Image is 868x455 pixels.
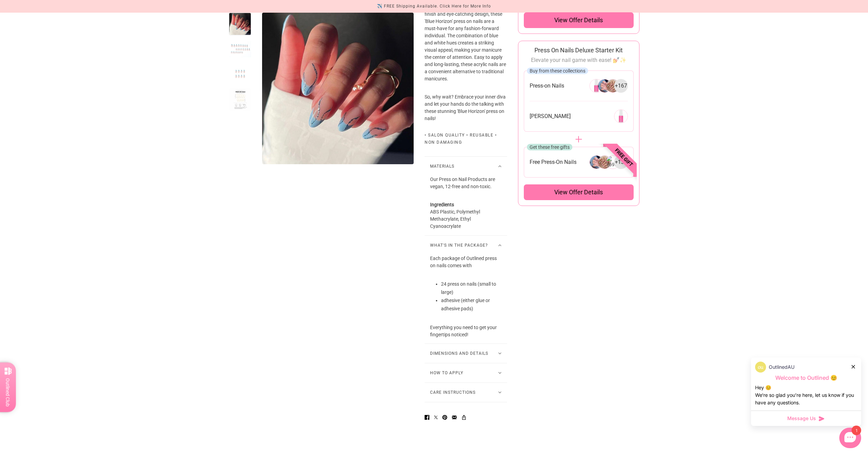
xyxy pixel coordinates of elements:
[422,411,432,423] a: Share on Facebook
[425,93,507,122] p: So, why wait? Embrace your inner diva and let your hands do the talking with these stunning 'Blue...
[262,13,414,164] modal-trigger: Enlarge product image
[598,79,611,93] img: 266304946256-1
[530,82,564,89] span: Press-on Nails
[755,384,857,406] div: Hey 😊 We‘re so glad you’re here, let us know if you have any questions.
[530,158,576,166] span: Free Press-On Nails
[554,188,603,196] span: View offer details
[530,144,570,149] span: Get these free gifts
[377,3,491,10] div: ✈️ FREE Shipping Available. Click Here for More Info
[614,109,628,123] img: 269291651152-0
[425,383,507,402] button: Care Instructions
[554,16,603,24] span: View offer details
[755,362,766,373] img: data:image/png;base64,iVBORw0KGgoAAAANSUhEUgAAACQAAAAkCAYAAADhAJiYAAAB90lEQVR4AeyUu0oDQRSG/91sklV...
[441,297,502,313] li: adhesive (either glue or adhesive pads)
[425,157,507,176] button: Materials
[425,132,507,146] div: • Salon Quality • Reusable • Non Damaging
[593,127,655,188] span: Free gift
[430,202,454,207] strong: Ingredients
[787,415,816,422] span: Message Us
[856,427,857,434] span: 1
[262,13,414,164] img: Blue Horizon-Press on Manicure-Outlined
[425,344,507,363] button: Dimensions and Details
[430,176,502,201] p: Our Press on Nail Products are vegan, 12-free and non-toxic.
[590,79,603,93] img: 266304946256-0
[530,68,585,73] span: Buy from these collections
[441,280,502,297] li: 24 press on nails (small to large)
[431,411,440,423] a: Post on X
[425,236,507,255] button: What's in the package?
[425,363,507,382] button: How to Apply
[769,363,794,371] p: OutlinedAU
[459,411,469,423] share-url: Copy URL
[440,411,450,423] a: Pin on Pinterest
[449,411,459,423] a: Send via email
[430,324,502,338] p: Everything you need to get your fingertips noticed!
[430,201,502,230] p: ABS Plastic, Polymethyl Methacrylate, Ethyl Cyanoacrylate
[606,79,620,93] img: 266304946256-2
[534,47,623,54] span: Press On Nails Deluxe Starter Kit
[531,57,626,63] span: Elevate your nail game with ease! 💅✨
[615,82,627,90] span: + 167
[755,374,857,381] p: Welcome to Outlined 😊
[430,255,502,280] p: Each package of Outlined press on nails comes with
[530,113,571,120] span: [PERSON_NAME]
